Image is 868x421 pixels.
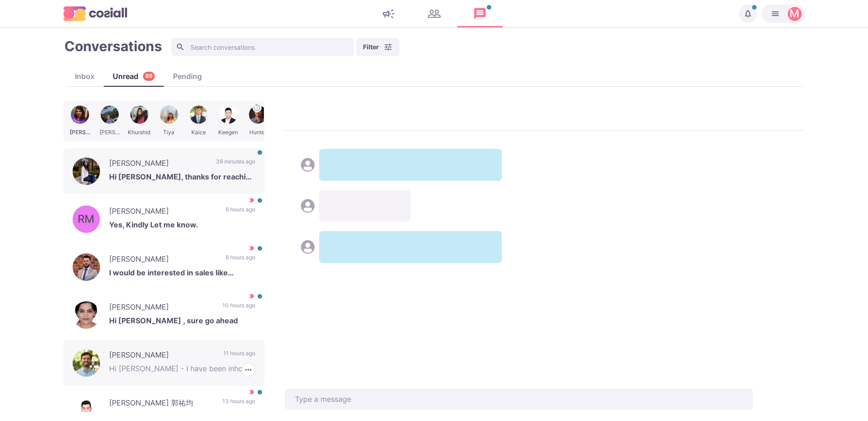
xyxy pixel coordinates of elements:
p: I would be interested in sales like bringing in new logos, account retention/growth or customer s... [109,267,255,281]
p: Yes, Kindly Let me know. [109,219,255,233]
p: [PERSON_NAME] [109,158,207,171]
h1: Conversations [64,38,162,54]
p: 6 hours ago [226,205,255,219]
img: Jenita Roselyn Rajan [73,301,100,329]
p: 8 hours ago [226,253,255,267]
p: 10 hours ago [222,301,255,315]
div: Martin [789,8,800,19]
p: [PERSON_NAME] [109,349,214,363]
p: Hi [PERSON_NAME] - I have been inhouse for 4 years now and am not interested in working for a rec... [109,363,255,377]
button: Notifications [739,5,757,23]
p: [PERSON_NAME] [109,253,216,267]
p: 11 hours ago [223,349,255,363]
p: [PERSON_NAME] [109,301,213,315]
p: 39 minutes ago [216,158,255,171]
div: Rohit Metkar [78,214,95,225]
img: logo [63,6,127,21]
p: [PERSON_NAME] 郭祐均 [109,397,213,411]
div: Inbox [66,71,104,82]
p: 13 hours ago [222,397,255,411]
div: Pending [164,71,211,82]
p: 89 [145,72,153,81]
p: [PERSON_NAME] [109,205,216,219]
div: Unread [104,71,164,82]
p: Hi [PERSON_NAME], thanks for reaching out. I'm not interested at this time, but I appreciate you ... [109,171,255,185]
img: James Fry [73,349,100,377]
input: Search conversations [171,38,354,56]
button: Martin [762,5,805,23]
p: Hi [PERSON_NAME] , sure go ahead [109,315,255,329]
button: Filter [356,38,400,56]
img: Hari Jakllari [73,253,100,281]
img: Aisha Kebbeh [73,158,100,185]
